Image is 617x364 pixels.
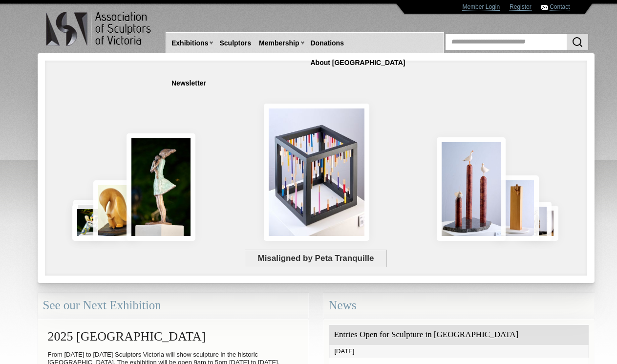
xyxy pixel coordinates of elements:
[572,36,583,48] img: Search
[43,324,303,348] h2: 2025 [GEOGRAPHIC_DATA]
[541,5,548,10] img: Contact ASV
[437,137,506,241] img: Rising Tides
[550,3,570,11] a: Contact
[215,34,255,52] a: Sculptors
[264,104,369,241] img: Misaligned
[168,74,210,92] a: Newsletter
[510,3,532,11] a: Register
[494,175,539,241] img: Little Frog. Big Climb
[307,34,348,52] a: Donations
[329,325,589,345] div: Entries Open for Sculpture in [GEOGRAPHIC_DATA]
[329,345,589,358] div: [DATE]
[38,293,309,319] div: See our Next Exhibition
[255,34,303,52] a: Membership
[168,34,212,52] a: Exhibitions
[462,3,500,11] a: Member Login
[245,250,387,267] span: Misaligned by Peta Tranquille
[45,10,153,48] img: logo.png
[307,54,409,72] a: About [GEOGRAPHIC_DATA]
[127,133,196,241] img: Connection
[323,293,595,319] div: News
